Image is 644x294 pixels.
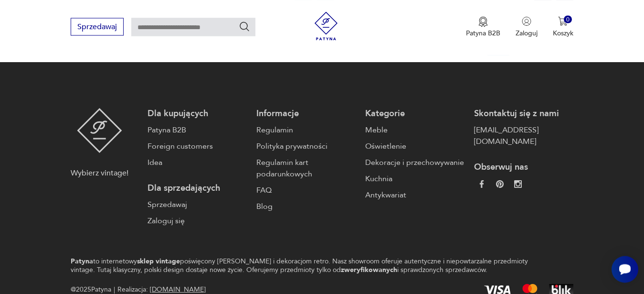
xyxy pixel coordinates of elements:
[553,16,573,37] button: 0Koszyk
[365,157,465,168] a: Dekoracje i przechowywanie
[256,108,356,120] p: Informacje
[474,108,573,120] p: Skontaktuj się z nami
[365,189,465,201] a: Antykwariat
[466,28,500,37] p: Patyna B2B
[71,24,124,31] a: Sprzedawaj
[365,124,465,136] a: Meble
[71,167,128,179] p: Wybierz vintage!
[71,257,539,274] p: to internetowy poświęcony [PERSON_NAME] i dekoracjom retro. Nasz showroom oferuje autentyczne i n...
[516,16,538,37] button: Zaloguj
[514,180,522,188] img: c2fd9cf7f39615d9d6839a72ae8e59e5.webp
[150,285,206,294] a: [DOMAIN_NAME]
[239,21,250,32] button: Szukaj
[148,183,247,194] p: Dla sprzedających
[256,141,356,152] a: Polityka prywatności
[553,28,573,37] p: Koszyk
[466,16,500,37] a: Ikona medaluPatyna B2B
[148,199,247,210] a: Sprzedawaj
[365,173,465,185] a: Kuchnia
[558,16,568,26] img: Ikona koszyka
[474,162,573,173] p: Obserwuj nas
[71,257,93,266] strong: Patyna
[496,180,504,188] img: 37d27d81a828e637adc9f9cb2e3d3a8a.webp
[478,180,486,188] img: da9060093f698e4c3cedc1453eec5031.webp
[148,215,247,227] a: Zaloguj się
[137,257,180,266] strong: sklep vintage
[312,11,340,40] img: Patyna - sklep z meblami i dekoracjami vintage
[522,16,531,26] img: Ikonka użytkownika
[256,201,356,212] a: Blog
[256,157,356,180] a: Regulamin kart podarunkowych
[516,28,538,37] p: Zaloguj
[148,108,247,120] p: Dla kupujących
[341,265,397,274] strong: zweryfikowanych
[148,124,247,136] a: Patyna B2B
[256,124,356,136] a: Regulamin
[148,141,247,152] a: Foreign customers
[71,18,124,35] button: Sprzedawaj
[474,124,573,147] a: [EMAIL_ADDRESS][DOMAIN_NAME]
[466,16,500,37] button: Patyna B2B
[365,108,465,120] p: Kategorie
[564,15,572,23] div: 0
[148,157,247,168] a: Idea
[256,185,356,196] a: FAQ
[77,108,122,153] img: Patyna - sklep z meblami i dekoracjami vintage
[478,16,488,27] img: Ikona medalu
[484,285,511,294] img: Visa
[612,256,638,283] iframe: Smartsupp widget button
[365,141,465,152] a: Oświetlenie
